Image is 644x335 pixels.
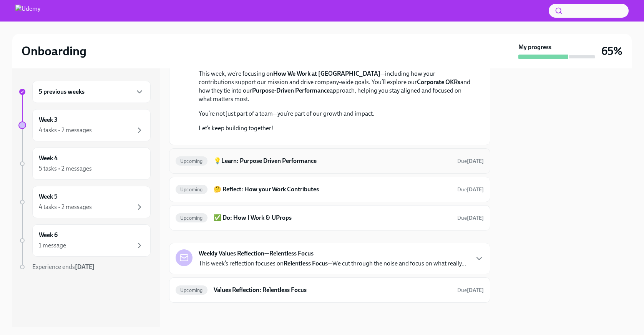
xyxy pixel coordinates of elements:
[199,259,466,268] p: This week’s reflection focuses on —We cut through the noise and focus on what really...
[18,148,151,180] a: Week 45 tasks • 2 messages
[32,263,95,270] span: Experience ends
[176,284,484,296] a: UpcomingValues Reflection: Relentless FocusDue[DATE]
[214,185,451,194] h6: 🤔 Reflect: How your Work Contributes
[252,87,330,94] strong: Purpose-Driven Performance
[39,126,92,134] div: 4 tasks • 2 messages
[39,154,58,163] h6: Week 4
[467,215,484,221] strong: [DATE]
[601,44,622,58] h3: 65%
[18,109,151,141] a: Week 34 tasks • 2 messages
[176,183,484,196] a: Upcoming🤔 Reflect: How your Work ContributesDue[DATE]
[273,70,380,77] strong: How We Work at [GEOGRAPHIC_DATA]
[176,187,207,192] span: Upcoming
[214,214,451,222] h6: ✅ Do: How I Work & UProps
[39,203,92,211] div: 4 tasks • 2 messages
[18,186,151,218] a: Week 54 tasks • 2 messages
[199,109,471,118] p: You’re not just part of a team—you’re part of our growth and impact.
[176,215,207,221] span: Upcoming
[199,249,314,258] strong: Weekly Values Reflection—Relentless Focus
[199,124,471,133] p: Let’s keep building together!
[457,186,484,193] span: September 6th, 2025 10:00
[417,78,460,86] strong: Corporate OKRs
[176,212,484,224] a: Upcoming✅ Do: How I Work & UPropsDue[DATE]
[176,155,484,167] a: Upcoming💡Learn: Purpose Driven PerformanceDue[DATE]
[467,287,484,294] strong: [DATE]
[176,287,207,293] span: Upcoming
[457,215,484,221] span: Due
[214,286,451,294] h6: Values Reflection: Relentless Focus
[39,88,85,96] h6: 5 previous weeks
[176,158,207,164] span: Upcoming
[39,241,66,250] div: 1 message
[39,164,92,173] div: 5 tasks • 2 messages
[467,158,484,164] strong: [DATE]
[15,5,40,17] img: Udemy
[32,81,151,103] div: 5 previous weeks
[457,186,484,193] span: Due
[284,260,328,267] strong: Relentless Focus
[39,116,58,124] h6: Week 3
[457,158,484,164] span: Due
[518,43,551,51] strong: My progress
[22,43,86,59] h2: Onboarding
[39,231,58,239] h6: Week 6
[467,186,484,193] strong: [DATE]
[214,157,451,165] h6: 💡Learn: Purpose Driven Performance
[199,70,471,103] p: This week, we’re focusing on —including how your contributions support our mission and drive comp...
[457,214,484,222] span: September 6th, 2025 10:00
[18,224,151,257] a: Week 61 message
[75,263,95,270] strong: [DATE]
[457,287,484,294] span: Due
[39,192,58,201] h6: Week 5
[457,287,484,294] span: September 8th, 2025 10:00
[457,158,484,165] span: September 6th, 2025 10:00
